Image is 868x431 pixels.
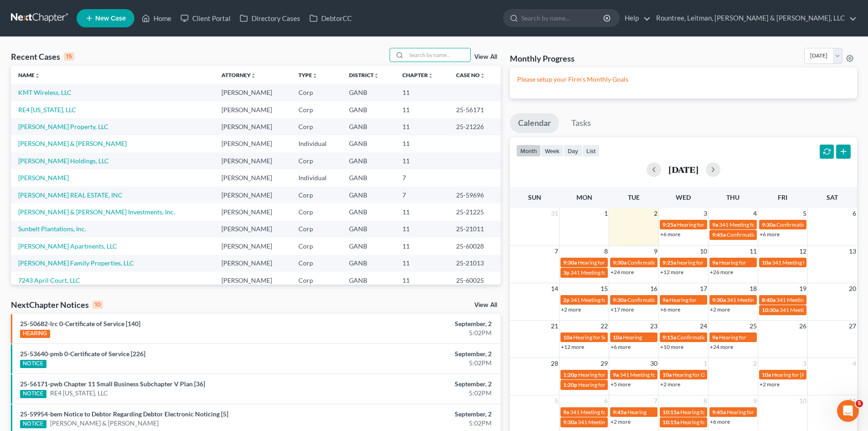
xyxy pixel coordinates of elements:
span: 23 [649,321,658,332]
td: 25-60028 [449,238,501,254]
span: 9a [563,409,569,415]
a: +2 more [760,381,780,388]
span: 5 [554,395,559,406]
a: +24 more [710,343,733,350]
span: Hearing [627,409,647,415]
span: 1 [603,208,609,219]
span: 7 [554,246,559,257]
a: +2 more [611,418,631,425]
td: GANB [342,203,395,220]
span: Sun [528,193,541,201]
a: [PERSON_NAME] Family Properties, LLC [18,259,134,267]
td: [PERSON_NAME] [214,169,291,186]
span: 15 [600,283,609,294]
div: NOTICE [20,360,46,368]
div: September, 2 [340,410,492,419]
td: Corp [291,255,342,272]
span: Hearing for My [US_STATE] Plumber, Inc. [680,409,777,415]
span: 9 [653,246,658,257]
span: 10a [762,371,771,378]
a: DebtorCC [305,10,356,26]
span: 9a [712,259,718,266]
span: 10a [663,371,672,378]
td: Corp [291,101,342,118]
td: GANB [342,84,395,101]
td: 11 [395,101,449,118]
a: View All [474,54,497,60]
span: 2p [563,296,570,303]
td: Corp [291,221,342,238]
span: 4 [752,208,758,219]
td: [PERSON_NAME] [214,272,291,289]
span: 9:30a [563,259,577,266]
td: 25-60025 [449,272,501,289]
span: 5 [856,400,863,407]
span: 8:40a [762,296,776,303]
a: Calendar [510,113,559,133]
span: 9:30a [762,221,776,228]
a: +2 more [561,306,581,313]
a: +6 more [660,306,680,313]
span: 9a [712,334,718,341]
span: 9a [712,221,718,228]
span: Confirmation Hearing for [PERSON_NAME] [627,296,732,303]
span: 341 Meeting for [PERSON_NAME] [719,221,801,228]
span: 4 [852,358,857,369]
span: Sat [827,193,838,201]
td: Corp [291,187,342,203]
div: 5:02PM [340,389,492,398]
span: Hearing for OTB Holding LLC, et al. [673,371,755,378]
a: +12 more [561,343,584,350]
span: 8 [603,246,609,257]
a: +5 more [611,381,631,388]
a: RE4 [US_STATE], LLC [50,389,108,398]
td: GANB [342,118,395,135]
span: 7 [653,395,658,406]
span: 30 [649,358,658,369]
td: GANB [342,135,395,152]
td: [PERSON_NAME] [214,118,291,135]
div: 5:02PM [340,358,492,368]
a: [PERSON_NAME] Property, LLC [18,123,108,130]
td: Individual [291,169,342,186]
span: 9:30a [613,296,627,303]
div: September, 2 [340,349,492,358]
span: 29 [600,358,609,369]
td: 25-59696 [449,187,501,203]
a: Sunbelt Plantations, Inc. [18,225,86,233]
td: 11 [395,152,449,169]
a: +24 more [611,269,634,275]
div: 10 [92,301,103,309]
i: unfold_more [480,73,485,78]
a: +26 more [710,269,733,275]
i: unfold_more [312,73,318,78]
span: 5 [802,208,807,219]
a: [PERSON_NAME] & [PERSON_NAME] [50,419,159,428]
span: 341 Meeting for [PERSON_NAME] [772,259,854,266]
span: 9:15a [663,334,676,341]
span: Wed [676,193,691,201]
span: 21 [550,321,559,332]
a: Home [137,10,176,26]
a: +6 more [660,231,680,238]
td: 25-21011 [449,221,501,238]
span: 2 [752,358,758,369]
td: [PERSON_NAME] [214,203,291,220]
td: Corp [291,272,342,289]
td: 7 [395,169,449,186]
span: 10a [762,259,771,266]
span: 10 [699,246,708,257]
span: 8 [703,395,708,406]
a: [PERSON_NAME] & [PERSON_NAME] [18,140,127,147]
a: Tasks [563,113,599,133]
a: Nameunfold_more [18,72,40,78]
td: 11 [395,118,449,135]
td: Corp [291,203,342,220]
a: Directory Cases [235,10,305,26]
span: 341 Meeting for [570,296,609,303]
span: 1:20p [563,371,577,378]
span: 9:45a [613,409,627,415]
span: Thu [726,193,740,201]
span: Hearing for [719,334,746,341]
span: Hearing for N.F. International, Inc. [680,419,762,426]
